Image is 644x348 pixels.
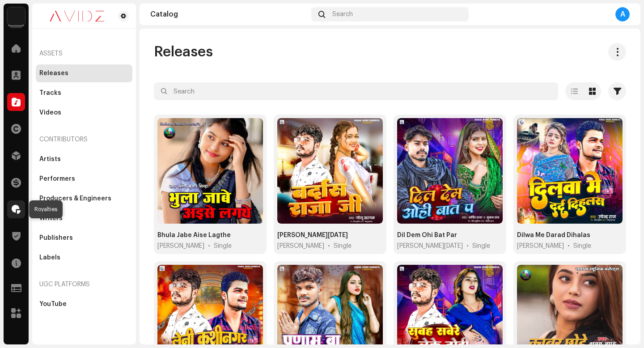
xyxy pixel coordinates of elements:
[157,242,204,250] span: Santosh Kumar Sinha
[36,43,132,64] re-a-nav-header: Assets
[36,229,132,247] re-m-nav-item: Publishers
[39,301,67,308] div: YouTube
[573,242,591,250] div: Single
[36,129,132,150] re-a-nav-header: Contributors
[39,156,61,163] div: Artists
[39,175,75,182] div: Performers
[615,7,630,21] div: A
[36,64,132,82] re-m-nav-item: Releases
[568,242,570,250] span: •
[36,104,132,122] re-m-nav-item: Videos
[328,242,330,250] span: •
[39,89,61,97] div: Tracks
[150,11,308,18] div: Catalog
[517,242,564,250] span: Upendra Raj
[157,231,231,240] div: Bhula Jabe Aise Lagthe
[39,11,114,21] img: 0c631eef-60b6-411a-a233-6856366a70de
[334,242,352,250] div: Single
[397,231,457,240] div: Dil Dem Ohi Bat Par
[36,150,132,168] re-m-nav-item: Artists
[36,249,132,267] re-m-nav-item: Labels
[36,84,132,102] re-m-nav-item: Tracks
[36,295,132,313] re-m-nav-item: YouTube
[7,7,25,25] img: 10d72f0b-d06a-424f-aeaa-9c9f537e57b6
[277,231,348,240] div: Bardas Raja Ji
[39,254,60,261] div: Labels
[39,215,63,222] div: Writers
[214,242,232,250] div: Single
[332,11,353,18] span: Search
[39,195,111,202] div: Producers & Engineers
[154,82,558,100] input: Search
[39,70,68,77] div: Releases
[36,170,132,188] re-m-nav-item: Performers
[517,231,590,240] div: Dilwa Me Darad Dihalas
[154,43,213,61] span: Releases
[36,190,132,208] re-m-nav-item: Producers & Engineers
[36,209,132,227] re-m-nav-item: Writers
[36,274,132,295] re-a-nav-header: UGC Platforms
[277,242,324,250] span: Golu Sargam
[472,242,490,250] div: Single
[208,242,210,250] span: •
[466,242,469,250] span: •
[397,242,463,250] span: Arpit Raja
[39,109,61,116] div: Videos
[39,234,73,242] div: Publishers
